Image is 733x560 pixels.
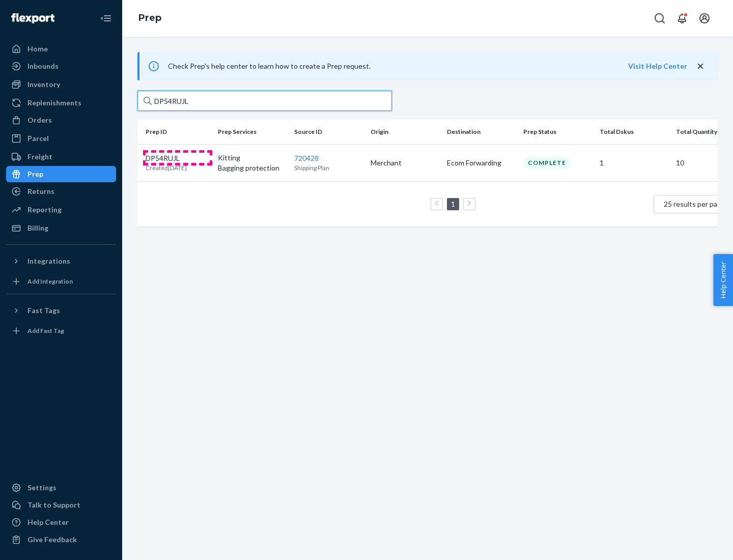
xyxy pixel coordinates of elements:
button: close [695,61,706,72]
p: Ecom Forwarding [447,158,515,168]
div: Freight [27,152,52,162]
a: Billing [6,220,116,236]
p: Created [DATE] [146,163,187,172]
button: Visit Help Center [628,61,687,71]
div: Talk to Support [27,500,80,510]
a: Help Center [6,514,116,530]
a: Orders [6,112,116,128]
a: 720428 [294,154,319,162]
a: Parcel [6,130,116,147]
a: Inbounds [6,58,116,74]
p: DP54RUJL [146,153,187,163]
div: Settings [27,483,57,493]
a: Home [6,41,116,57]
a: Freight [6,149,116,165]
a: Prep [138,12,161,23]
th: Prep Services [214,120,290,144]
th: Destination [443,120,519,144]
div: Integrations [27,256,70,266]
div: Billing [27,223,48,233]
button: Open notifications [672,8,692,29]
div: Replenishments [27,98,81,108]
button: Close Navigation [96,8,116,29]
button: Fast Tags [6,302,116,319]
th: Total Dskus [596,120,672,144]
div: Give Feedback [27,535,77,545]
div: Inventory [27,79,60,90]
img: Flexport logo [11,13,54,23]
th: Prep Status [519,120,596,144]
span: Check Prep's help center to learn how to create a Prep request. [168,62,371,70]
div: Orders [27,115,52,125]
p: Bagging protection [218,163,286,173]
div: Returns [27,186,54,197]
p: Merchant [371,158,439,168]
a: Add Fast Tag [6,323,116,339]
button: Open account menu [694,8,715,29]
div: Inbounds [27,61,59,71]
a: Reporting [6,202,116,218]
div: Fast Tags [27,305,60,316]
button: Help Center [713,254,733,306]
a: Inventory [6,76,116,93]
p: Kitting [218,153,286,163]
a: Prep [6,166,116,182]
input: Search prep jobs [137,91,392,111]
a: Add Integration [6,273,116,290]
div: Home [27,44,48,54]
div: Prep [27,169,43,179]
a: Page 1 is your current page [449,200,457,208]
p: 1 [600,158,668,168]
div: Parcel [27,133,49,144]
div: Help Center [27,517,69,527]
th: Origin [366,120,443,144]
th: Source ID [290,120,366,144]
div: Add Integration [27,277,73,286]
div: Complete [523,156,571,169]
th: Prep ID [137,120,214,144]
a: Returns [6,183,116,200]
button: Give Feedback [6,531,116,548]
span: 25 results per page [664,200,725,208]
a: Talk to Support [6,497,116,513]
a: Replenishments [6,95,116,111]
button: Integrations [6,253,116,269]
button: Open Search Box [650,8,670,29]
div: Reporting [27,205,62,215]
ol: breadcrumbs [130,4,170,33]
div: Add Fast Tag [27,326,64,335]
p: Shipping Plan [294,163,362,172]
a: Settings [6,480,116,496]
